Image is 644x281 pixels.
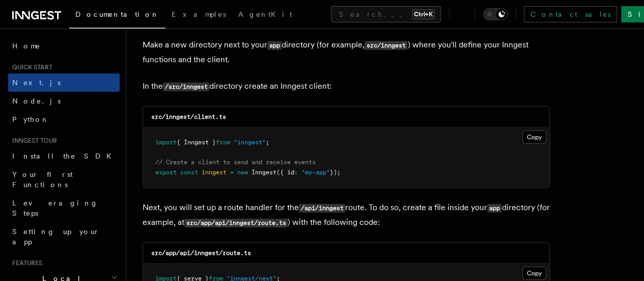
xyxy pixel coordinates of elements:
span: Python [12,115,49,123]
a: AgentKit [232,3,298,28]
span: Inngest [251,169,276,176]
a: Your first Functions [8,165,120,194]
code: src/inngest [365,41,407,50]
span: = [230,169,234,176]
span: Examples [172,10,226,18]
a: Setting up your app [8,222,120,251]
span: : [294,169,298,176]
span: ; [266,139,269,146]
code: /src/inngest [163,83,209,91]
code: src/app/api/inngest/route.ts [184,219,288,227]
code: /api/inngest [299,204,345,213]
a: Install the SDK [8,147,120,165]
span: inngest [202,169,227,176]
span: import [155,139,177,146]
span: ({ id [276,169,294,176]
span: from [216,139,230,146]
span: export [155,169,177,176]
span: }); [330,169,341,176]
span: new [237,169,248,176]
a: Next.js [8,73,120,92]
p: Next, you will set up a route handler for the route. To do so, create a file inside your director... [143,200,550,230]
p: Make a new directory next to your directory (for example, ) where you'll define your Inngest func... [143,38,550,67]
a: Contact sales [524,6,617,22]
span: AgentKit [238,10,292,18]
span: Documentation [75,10,159,18]
code: src/app/api/inngest/route.ts [151,249,251,257]
a: Examples [165,3,232,28]
span: { Inngest } [177,139,216,146]
span: Your first Functions [12,170,73,189]
span: "inngest" [234,139,266,146]
button: Copy [522,267,546,280]
button: Copy [522,131,546,144]
code: src/inngest/client.ts [151,113,226,120]
span: "my-app" [301,169,330,176]
a: Python [8,110,120,129]
span: Inngest tour [8,137,57,145]
span: Setting up your app [12,227,100,246]
a: Node.js [8,92,120,110]
button: Search...Ctrl+K [331,6,441,22]
a: Home [8,37,120,55]
span: Leveraging Steps [12,199,98,217]
kbd: Ctrl+K [412,9,435,19]
span: Node.js [12,97,61,105]
code: app [487,204,501,213]
p: In the directory create an Inngest client: [143,79,550,94]
span: Home [12,41,41,51]
span: Next.js [12,79,61,87]
span: const [180,169,198,176]
span: Install the SDK [12,152,118,160]
button: Toggle dark mode [483,8,508,20]
span: Quick start [8,63,52,71]
code: app [267,41,282,50]
span: // Create a client to send and receive events [155,159,316,166]
a: Documentation [69,3,165,29]
a: Leveraging Steps [8,194,120,222]
span: Features [8,259,42,267]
